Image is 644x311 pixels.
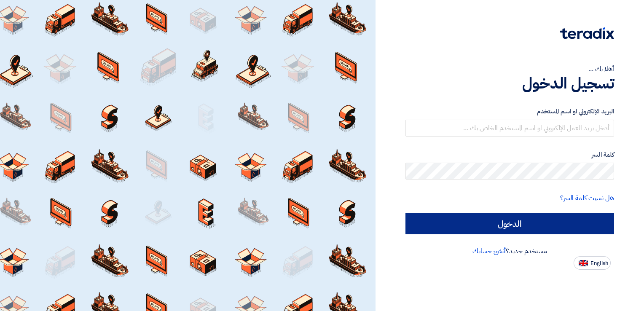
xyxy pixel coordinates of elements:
[579,260,588,266] img: en-US.png
[405,213,614,234] input: الدخول
[405,150,614,160] label: كلمة السر
[405,107,614,116] label: البريد الإلكتروني او اسم المستخدم
[560,193,614,203] a: هل نسيت كلمة السر؟
[590,260,608,266] span: English
[560,27,614,39] img: Teradix logo
[405,120,614,137] input: أدخل بريد العمل الإلكتروني او اسم المستخدم الخاص بك ...
[405,74,614,93] h1: تسجيل الدخول
[574,256,611,270] button: English
[405,64,614,74] div: أهلا بك ...
[472,246,506,256] a: أنشئ حسابك
[405,246,614,256] div: مستخدم جديد؟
